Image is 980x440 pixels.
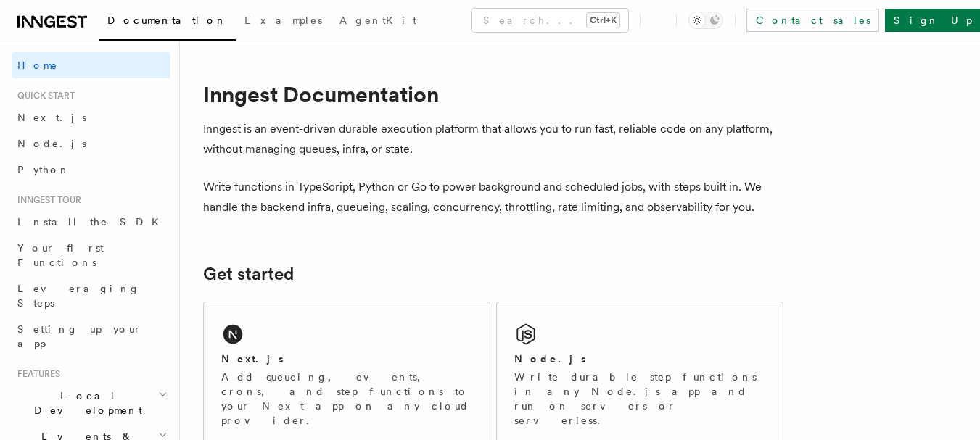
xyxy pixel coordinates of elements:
[12,52,170,78] a: Home
[514,352,586,366] h2: Node.js
[17,58,58,72] span: Home
[12,368,60,380] span: Features
[12,275,170,316] a: Leveraging Steps
[221,370,472,428] p: Add queueing, events, crons, and step functions to your Next app on any cloud provider.
[236,4,331,39] a: Examples
[17,216,168,228] span: Install the SDK
[17,164,70,175] span: Python
[17,242,104,268] span: Your first Functions
[203,264,294,284] a: Get started
[12,235,170,275] a: Your first Functions
[107,14,227,26] span: Documentation
[99,4,236,41] a: Documentation
[12,389,158,418] span: Local Development
[339,14,416,26] span: AgentKit
[17,138,86,149] span: Node.js
[331,4,425,39] a: AgentKit
[746,9,879,32] a: Contact sales
[12,90,75,101] span: Quick start
[12,383,170,423] button: Local Development
[17,323,142,349] span: Setting up your app
[203,177,783,217] p: Write functions in TypeScript, Python or Go to power background and scheduled jobs, with steps bu...
[17,112,86,123] span: Next.js
[244,14,322,26] span: Examples
[221,352,284,366] h2: Next.js
[12,104,170,130] a: Next.js
[12,130,170,157] a: Node.js
[472,9,628,32] button: Search...Ctrl+K
[688,12,723,29] button: Toggle dark mode
[12,316,170,357] a: Setting up your app
[514,370,765,428] p: Write durable step functions in any Node.js app and run on servers or serverless.
[203,81,783,107] h1: Inngest Documentation
[587,13,619,28] kbd: Ctrl+K
[12,194,81,206] span: Inngest tour
[203,119,783,159] p: Inngest is an event-driven durable execution platform that allows you to run fast, reliable code ...
[12,209,170,235] a: Install the SDK
[17,283,140,309] span: Leveraging Steps
[12,157,170,183] a: Python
